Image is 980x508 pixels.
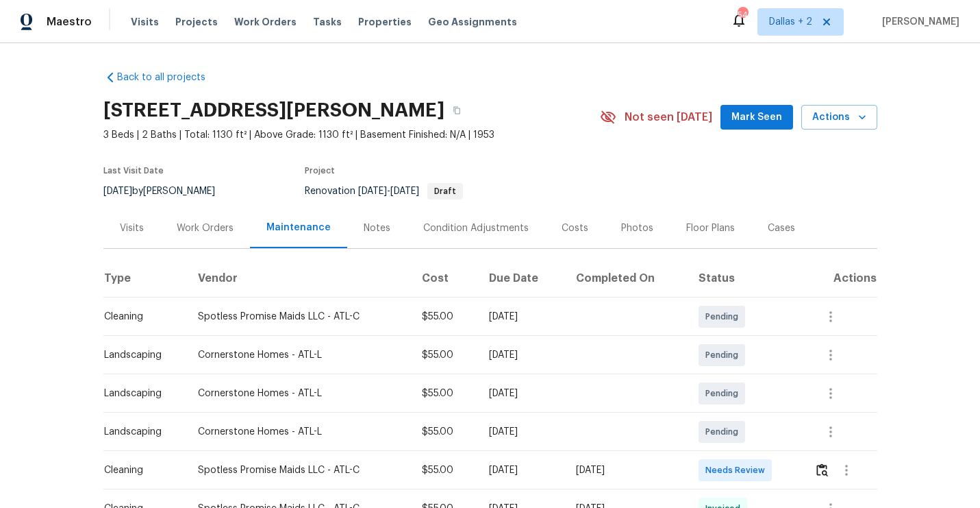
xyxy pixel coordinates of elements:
th: Due Date [478,259,565,298]
div: $55.00 [422,387,468,400]
span: Geo Assignments [428,15,517,29]
span: Pending [705,425,744,439]
div: [DATE] [489,348,554,362]
div: Visits [120,221,144,235]
div: Cleaning [104,310,177,324]
span: Maestro [47,15,92,29]
span: Dallas + 2 [769,15,812,29]
span: Visits [131,15,159,29]
div: [DATE] [489,387,554,400]
button: Review Icon [814,454,830,487]
span: [PERSON_NAME] [877,15,959,29]
span: Projects [175,15,218,29]
th: Type [103,259,188,298]
div: Landscaping [104,387,177,400]
div: Cleaning [104,463,177,477]
div: Landscaping [104,425,177,439]
div: Cornerstone Homes - ATL-L [198,387,399,400]
div: $55.00 [422,348,468,362]
span: Last Visit Date [103,167,164,175]
th: Completed On [565,259,688,298]
span: Actions [812,109,866,126]
span: Pending [705,310,744,324]
a: Back to all projects [103,71,235,84]
span: Not seen [DATE] [625,110,712,124]
div: [DATE] [576,463,677,477]
span: - [358,186,419,196]
span: Properties [358,15,412,29]
span: 3 Beds | 2 Baths | Total: 1130 ft² | Above Grade: 1130 ft² | Basement Finished: N/A | 1953 [103,128,600,142]
span: Draft [429,187,462,195]
th: Cost [411,259,479,298]
div: Condition Adjustments [423,221,529,235]
th: Actions [803,259,877,298]
span: Pending [705,387,744,400]
div: [DATE] [489,425,554,439]
div: Spotless Promise Maids LLC - ATL-C [198,310,399,324]
span: Needs Review [705,463,770,477]
div: 54 [738,8,747,22]
div: $55.00 [422,463,468,477]
th: Vendor [187,259,410,298]
div: [DATE] [489,310,554,324]
span: Mark Seen [731,109,782,126]
div: Landscaping [104,348,177,362]
span: Tasks [313,17,342,27]
div: [DATE] [489,463,554,477]
h2: [STREET_ADDRESS][PERSON_NAME] [103,104,444,117]
div: Photos [621,221,653,235]
button: Actions [801,105,877,130]
span: [DATE] [103,186,132,196]
div: Spotless Promise Maids LLC - ATL-C [198,463,399,477]
div: Cases [768,221,795,235]
button: Mark Seen [720,105,793,130]
div: Floor Plans [686,221,735,235]
span: Work Orders [234,15,297,29]
th: Status [688,259,803,298]
img: Review Icon [816,463,828,476]
span: [DATE] [358,186,387,196]
div: $55.00 [422,310,468,324]
div: Maintenance [266,221,331,234]
div: Cornerstone Homes - ATL-L [198,425,399,439]
div: Notes [364,221,390,235]
span: Project [305,167,335,175]
span: Renovation [305,186,463,196]
div: Cornerstone Homes - ATL-L [198,348,399,362]
div: by [PERSON_NAME] [103,183,231,199]
div: Work Orders [177,221,234,235]
span: Pending [705,348,744,362]
div: $55.00 [422,425,468,439]
span: [DATE] [390,186,419,196]
div: Costs [562,221,588,235]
